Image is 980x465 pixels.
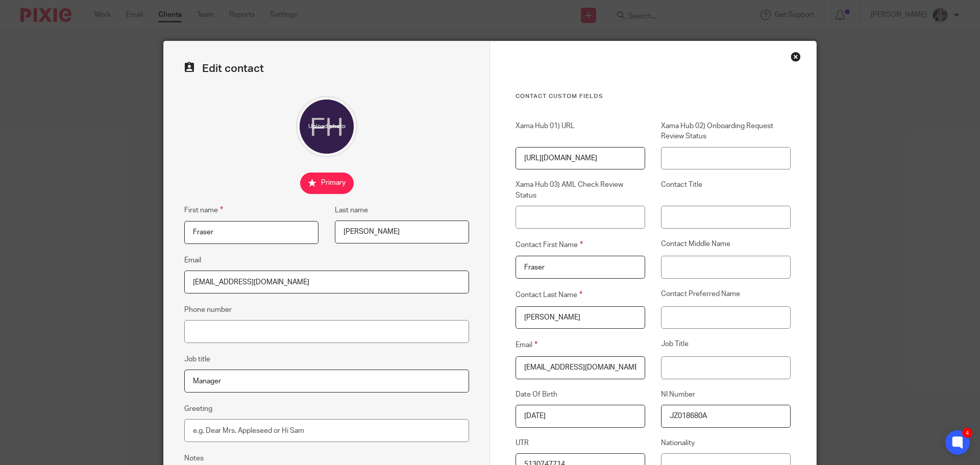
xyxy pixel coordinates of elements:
[184,255,201,265] label: Email
[962,428,972,438] div: 4
[661,121,791,142] label: Xama Hub 02) Onboarding Request Review Status
[516,92,791,101] h3: Contact Custom fields
[184,453,204,463] label: Notes
[184,404,212,414] label: Greeting
[516,339,645,351] label: Email
[184,354,210,364] label: Job title
[661,289,791,301] label: Contact Preferred Name
[516,438,645,448] label: UTR
[184,204,223,216] label: First name
[184,419,469,442] input: e.g. Dear Mrs. Appleseed or Hi Sam
[516,239,645,251] label: Contact First Name
[516,180,645,201] label: Xama Hub 03) AML Check Review Status
[791,52,801,62] div: Close this dialog window
[516,121,645,142] label: Xama Hub 01) URL
[516,289,645,301] label: Contact Last Name
[335,205,368,215] label: Last name
[661,438,791,448] label: Nationality
[661,339,791,351] label: Job Title
[516,389,645,400] label: Date Of Birth
[184,62,469,76] h2: Edit contact
[661,389,791,400] label: NI Number
[184,305,232,315] label: Phone number
[661,239,791,251] label: Contact Middle Name
[661,180,791,201] label: Contact Title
